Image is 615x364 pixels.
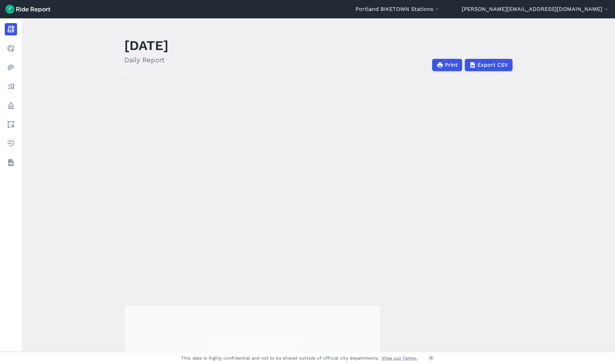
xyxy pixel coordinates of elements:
a: Policy [5,99,17,112]
img: Ride Report [5,5,50,14]
button: Portland BIKETOWN Stations [356,5,440,13]
button: [PERSON_NAME][EMAIL_ADDRESS][DOMAIN_NAME] [462,5,610,13]
a: Areas [5,118,17,131]
button: Export CSV [465,59,512,71]
span: Export CSV [477,61,508,69]
a: Report [5,23,17,35]
span: Print [445,61,458,69]
button: Print [432,59,462,71]
a: Analyze [5,80,17,93]
h1: [DATE] [124,36,169,55]
a: Heatmaps [5,61,17,73]
h2: Daily Report [124,55,169,65]
a: Datasets [5,156,17,169]
a: View our Terms. [382,355,417,361]
a: Health [5,137,17,150]
a: Realtime [5,42,17,54]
